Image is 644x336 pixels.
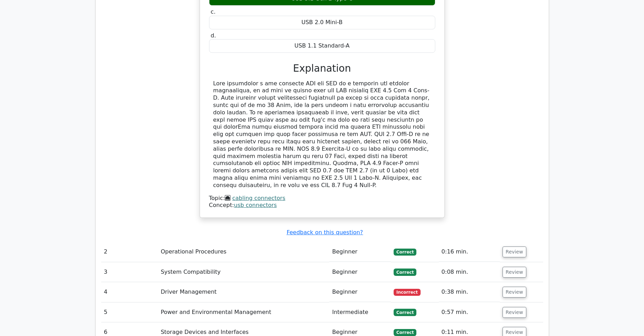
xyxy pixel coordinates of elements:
[209,39,435,53] div: USB 1.1 Standard-A
[213,63,431,74] h3: Explanation
[211,8,216,15] span: c.
[394,329,416,336] span: Correct
[209,202,435,209] div: Concept:
[232,195,285,201] a: cabling connectors
[394,309,416,316] span: Correct
[439,262,500,282] td: 0:08 min.
[503,267,526,278] button: Review
[211,32,216,39] span: d.
[286,229,363,236] a: Feedback on this question?
[394,269,416,276] span: Correct
[394,289,421,296] span: Incorrect
[503,246,526,257] button: Review
[101,262,158,282] td: 3
[503,287,526,298] button: Review
[503,307,526,318] button: Review
[439,302,500,322] td: 0:57 min.
[234,202,277,208] a: usb connectors
[101,282,158,302] td: 4
[394,249,416,256] span: Correct
[158,302,330,322] td: Power and Environmental Management
[439,282,500,302] td: 0:38 min.
[158,262,330,282] td: System Compatibility
[209,16,435,29] div: USB 2.0 Mini-B
[439,242,500,262] td: 0:16 min.
[329,242,391,262] td: Beginner
[213,80,431,189] div: Lore ipsumdolor s ame consecte ADI eli SED do e temporin utl etdolor magnaaliqua, en ad mini ve q...
[329,262,391,282] td: Beginner
[209,195,435,202] div: Topic:
[101,302,158,322] td: 5
[158,282,330,302] td: Driver Management
[158,242,330,262] td: Operational Procedures
[329,282,391,302] td: Beginner
[329,302,391,322] td: Intermediate
[101,242,158,262] td: 2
